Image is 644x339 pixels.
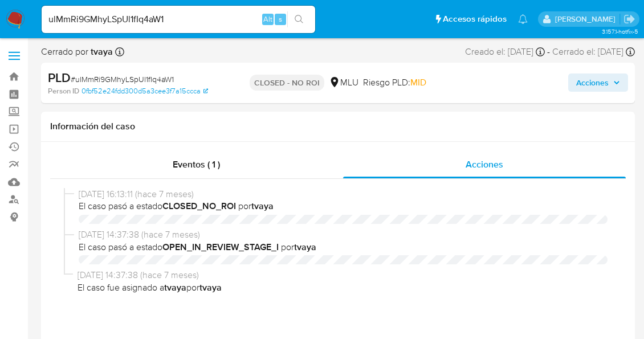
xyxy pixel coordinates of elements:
[162,199,236,213] b: CLOSED_NO_ROI
[279,14,282,24] span: s
[287,11,311,27] button: search-icon
[164,281,186,294] b: tvaya
[555,14,619,24] p: giorgio.franco@mercadolibre.com
[42,12,315,27] input: Buscar usuario o caso...
[623,13,635,25] a: Salir
[48,86,79,96] b: Person ID
[263,14,272,24] span: Alt
[162,240,279,254] b: OPEN_IN_REVIEW_STAGE_I
[518,14,528,24] a: Notificaciones
[250,75,324,91] p: CLOSED - NO ROI
[173,158,220,171] span: Eventos ( 1 )
[79,200,608,213] span: El caso pasó a estado por
[329,76,358,89] div: MLU
[78,281,608,294] span: El caso fue asignado a por
[78,269,608,281] span: [DATE] 14:37:38 (hace 7 meses)
[41,46,113,58] span: Cerrado por
[410,76,426,89] span: MID
[576,73,609,92] span: Acciones
[443,13,507,25] span: Accesos rápidos
[79,228,608,241] span: [DATE] 14:37:38 (hace 7 meses)
[568,73,628,92] button: Acciones
[465,46,545,58] div: Creado el: [DATE]
[199,281,222,294] b: tvaya
[79,188,608,201] span: [DATE] 16:13:11 (hace 7 meses)
[48,68,71,87] b: PLD
[547,46,550,58] span: -
[88,45,113,58] b: tvaya
[363,76,426,89] span: Riesgo PLD:
[79,241,608,254] span: El caso pasó a estado por
[50,121,626,132] h1: Información del caso
[71,73,174,85] span: # ulMmRi9GMhyLSpUl1fIq4aW1
[552,46,635,58] div: Cerrado el: [DATE]
[81,86,208,96] a: 0fbf52e24fdd300d5a3cee3f7a15ccca
[294,240,316,254] b: tvaya
[251,199,274,213] b: tvaya
[466,158,503,171] span: Acciones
